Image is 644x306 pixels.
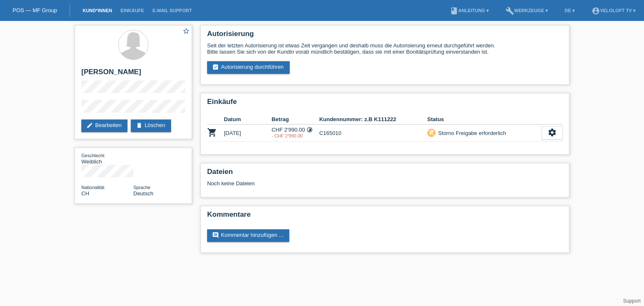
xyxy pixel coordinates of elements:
i: star_border [182,27,190,35]
th: Betrag [272,114,319,124]
a: bookAnleitung ▾ [446,8,493,13]
td: CHF 2'990.00 [272,124,319,142]
i: settings [548,128,557,137]
div: 02.10.2025 / Veloloft TV - doppelte Bestellung [272,133,319,138]
a: star_border [182,27,190,36]
a: buildWerkzeuge ▾ [501,8,552,13]
i: comment [212,232,219,239]
i: edit [86,122,93,129]
i: POSP00027920 [207,127,217,137]
i: build [506,7,514,15]
a: assignment_turned_inAutorisierung durchführen [207,61,290,74]
div: Weiblich [81,152,133,165]
div: Noch keine Dateien [207,180,463,187]
i: Fixe Raten (12 Raten) [306,127,313,133]
a: Kund*innen [78,8,116,13]
h2: Dateien [207,168,563,180]
span: Sprache [133,185,151,190]
span: Geschlecht [81,153,104,158]
th: Status [427,114,542,124]
div: Seit der letzten Autorisierung ist etwas Zeit vergangen und deshalb muss die Autorisierung erneut... [207,42,563,55]
i: assignment_turned_in [212,64,219,70]
i: remove_shopping_cart [428,130,434,135]
i: book [450,7,458,15]
a: editBearbeiten [81,119,127,132]
span: Schweiz [81,190,89,197]
a: deleteLöschen [131,119,171,132]
h2: Kommentare [207,210,563,223]
span: Nationalität [81,185,104,190]
h2: Einkäufe [207,98,563,110]
a: POS — MF Group [13,7,57,13]
a: commentKommentar hinzufügen ... [207,229,289,242]
a: Support [623,298,641,304]
i: account_circle [592,7,600,15]
i: delete [136,122,143,129]
td: C165010 [319,124,427,142]
a: account_circleVeloLoft TV ▾ [587,8,640,13]
h2: [PERSON_NAME] [81,68,185,80]
h2: Autorisierung [207,30,563,42]
td: [DATE] [224,124,272,142]
th: Kundennummer: z.B K111222 [319,114,427,124]
div: Storno Freigabe erforderlich [436,129,506,137]
a: E-Mail Support [148,8,196,13]
th: Datum [224,114,272,124]
a: Einkäufe [116,8,148,13]
span: Deutsch [133,190,153,197]
a: DE ▾ [561,8,579,13]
